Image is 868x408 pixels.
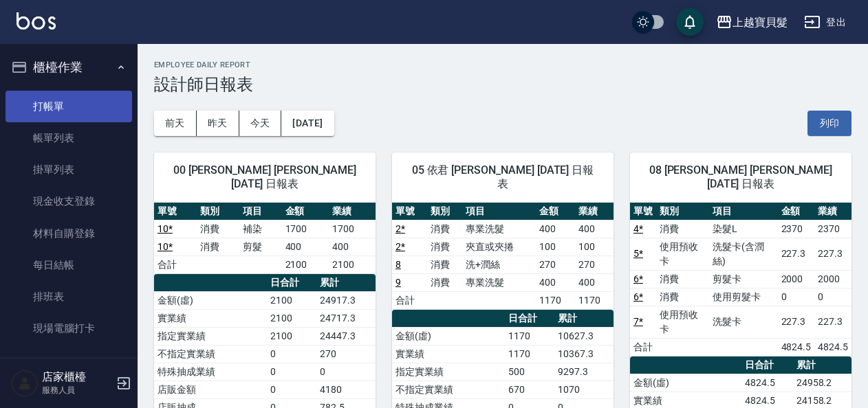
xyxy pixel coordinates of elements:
td: 指定實業績 [154,327,267,345]
th: 業績 [575,203,614,220]
td: 0 [267,345,316,363]
span: 00 [PERSON_NAME] [PERSON_NAME] [DATE] 日報表 [171,163,359,191]
td: 消費 [427,273,462,291]
th: 類別 [427,203,462,220]
th: 單號 [630,203,656,220]
td: 專業洗髮 [462,273,536,291]
th: 日合計 [267,274,316,292]
td: 24917.3 [316,291,376,309]
th: 日合計 [505,310,554,328]
td: 使用剪髮卡 [709,288,778,306]
td: 1700 [282,220,329,238]
td: 1170 [505,345,554,363]
th: 項目 [462,203,536,220]
th: 金額 [778,203,815,220]
p: 服務人員 [42,384,112,396]
td: 金額(虛) [392,327,505,345]
td: 特殊抽成業績 [154,363,267,381]
td: 400 [575,220,614,238]
td: 0 [814,288,851,306]
td: 0 [316,363,376,381]
table: a dense table [392,203,614,310]
td: 24958.2 [793,374,851,392]
td: 2100 [267,327,316,345]
td: 2100 [329,256,376,273]
td: 670 [505,381,554,398]
td: 剪髮卡 [709,270,778,288]
h3: 設計師日報表 [154,75,851,94]
div: 上越寶貝髮 [733,14,788,31]
button: 今天 [239,111,282,136]
th: 日合計 [741,356,792,374]
td: 使用預收卡 [656,306,709,338]
h5: 店家櫃檯 [42,370,112,384]
td: 2000 [778,270,815,288]
td: 1700 [329,220,376,238]
td: 夾直或夾捲 [462,238,536,256]
td: 400 [575,273,614,291]
td: 270 [316,345,376,363]
a: 材料自購登錄 [6,218,132,249]
td: 4180 [316,381,376,398]
th: 單號 [154,203,197,220]
th: 項目 [239,203,282,220]
th: 單號 [392,203,427,220]
th: 累計 [554,310,614,328]
td: 2000 [814,270,851,288]
td: 227.3 [814,306,851,338]
th: 業績 [329,203,376,220]
th: 金額 [536,203,574,220]
td: 2100 [282,256,329,273]
td: 400 [536,273,574,291]
td: 4824.5 [778,338,815,356]
th: 業績 [814,203,851,220]
button: 前天 [154,111,197,136]
button: 預約管理 [6,350,132,386]
td: 100 [575,238,614,256]
th: 金額 [282,203,329,220]
td: 1070 [554,381,614,398]
img: Logo [17,12,56,30]
td: 0 [267,381,316,398]
td: 消費 [656,220,709,238]
td: 金額(虛) [154,291,267,309]
td: 消費 [427,220,462,238]
td: 指定實業績 [392,363,505,381]
td: 227.3 [778,306,815,338]
td: 10627.3 [554,327,614,345]
td: 消費 [656,288,709,306]
button: 昨天 [197,111,239,136]
td: 9297.3 [554,363,614,381]
td: 100 [536,238,574,256]
th: 累計 [793,356,851,374]
button: 列印 [807,111,851,136]
td: 消費 [427,256,462,273]
td: 500 [505,363,554,381]
td: 消費 [197,238,239,256]
button: [DATE] [281,111,334,136]
td: 店販金額 [154,381,267,398]
td: 金額(虛) [630,374,742,392]
td: 227.3 [814,238,851,270]
td: 2370 [814,220,851,238]
a: 帳單列表 [6,122,132,154]
td: 洗髮卡 [709,306,778,338]
td: 2100 [267,291,316,309]
td: 0 [778,288,815,306]
td: 消費 [197,220,239,238]
th: 類別 [197,203,239,220]
button: 櫃檯作業 [6,49,132,85]
td: 染髮L [709,220,778,238]
img: Person [11,370,39,397]
td: 0 [267,363,316,381]
td: 270 [536,256,574,273]
a: 每日結帳 [6,249,132,281]
td: 剪髮 [239,238,282,256]
a: 現場電腦打卡 [6,313,132,344]
td: 10367.3 [554,345,614,363]
table: a dense table [630,203,851,356]
button: 登出 [799,10,851,35]
a: 9 [395,277,401,288]
td: 合計 [392,291,427,309]
a: 排班表 [6,281,132,313]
